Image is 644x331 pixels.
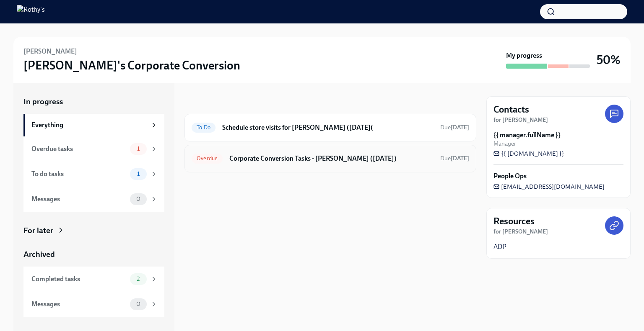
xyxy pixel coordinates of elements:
[23,96,164,107] a: In progress
[222,123,434,132] h6: Schedule store visits for [PERSON_NAME] ([DATE](
[23,162,164,187] a: To do tasks1
[229,154,434,163] h6: Corporate Conversion Tasks - [PERSON_NAME] ([DATE])
[451,155,469,162] strong: [DATE]
[132,146,145,152] span: 1
[440,123,469,131] span: October 13th, 2025 09:00
[192,152,469,165] a: OverdueCorporate Conversion Tasks - [PERSON_NAME] ([DATE])Due[DATE]
[451,124,469,131] strong: [DATE]
[23,225,53,236] div: For later
[493,228,548,235] strong: for [PERSON_NAME]
[440,154,469,162] span: September 29th, 2025 09:00
[493,149,564,158] a: {{ [DOMAIN_NAME] }}
[493,172,527,181] strong: People Ops
[23,58,240,73] h3: [PERSON_NAME]'s Corporate Conversion
[132,171,145,177] span: 1
[23,267,164,292] a: Completed tasks2
[493,131,561,140] strong: {{ manager.fullName }}
[23,292,164,317] a: Messages0
[31,121,147,130] div: Everything
[192,121,469,134] a: To DoSchedule store visits for [PERSON_NAME] ([DATE](Due[DATE]
[23,187,164,212] a: Messages0
[23,136,164,162] a: Overdue tasks1
[31,195,127,204] div: Messages
[131,301,145,307] span: 0
[23,47,77,56] h6: [PERSON_NAME]
[31,144,127,154] div: Overdue tasks
[31,300,127,309] div: Messages
[23,249,164,260] a: Archived
[493,103,529,116] h4: Contacts
[132,276,145,282] span: 2
[506,51,542,60] strong: My progress
[23,225,164,236] a: For later
[192,124,216,131] span: To Do
[493,140,516,148] span: Manager
[31,169,127,179] div: To do tasks
[31,275,127,284] div: Completed tasks
[493,242,506,251] a: ADP
[493,182,605,191] a: [EMAIL_ADDRESS][DOMAIN_NAME]
[17,5,45,18] img: Rothy's
[23,114,164,136] a: Everything
[440,155,469,162] span: Due
[440,124,469,131] span: Due
[192,155,223,162] span: Overdue
[493,215,535,228] h4: Resources
[597,52,621,67] h3: 50%
[184,96,224,107] div: In progress
[493,116,548,123] strong: for [PERSON_NAME]
[131,196,145,202] span: 0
